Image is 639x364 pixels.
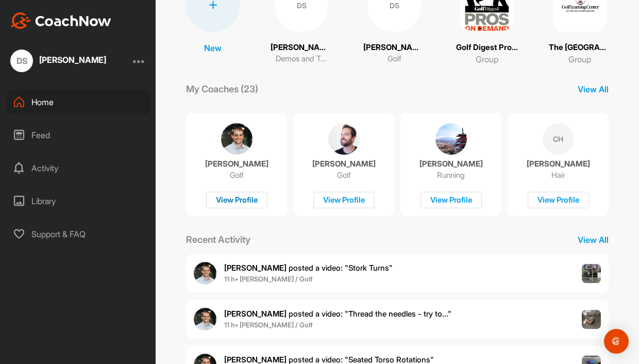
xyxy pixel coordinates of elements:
[363,42,425,54] p: [PERSON_NAME]
[204,42,222,54] p: New
[549,42,611,54] p: The [GEOGRAPHIC_DATA] at [GEOGRAPHIC_DATA]
[194,262,216,285] img: user avatar
[568,53,591,65] p: Group
[578,83,609,95] p: View All
[437,170,465,180] p: Running
[6,122,151,148] div: Feed
[313,192,375,209] div: View Profile
[10,12,111,29] img: CoachNow
[39,56,106,64] div: [PERSON_NAME]
[582,264,601,284] img: post image
[604,329,629,354] div: Open Intercom Messenger
[6,221,151,247] div: Support & FAQ
[476,53,498,65] p: Group
[419,159,483,169] p: [PERSON_NAME]
[186,233,250,246] p: Recent Activity
[224,263,393,273] span: posted a video : " Stork Turns "
[6,188,151,214] div: Library
[194,308,216,330] img: user avatar
[186,82,258,96] p: My Coaches (23)
[221,123,253,155] img: coach avatar
[578,234,609,246] p: View All
[224,309,287,319] b: [PERSON_NAME]
[6,155,151,181] div: Activity
[276,53,327,65] p: Demos and Tutorials
[230,170,244,180] p: Golf
[337,170,351,180] p: Golf
[224,309,451,319] span: posted a video : " Thread the needles - try to... "
[456,42,518,54] p: Golf Digest Pros on Demand
[388,53,401,65] p: Golf
[271,42,332,54] p: [PERSON_NAME]
[527,159,590,169] p: [PERSON_NAME]
[435,123,467,155] img: coach avatar
[224,263,287,273] b: [PERSON_NAME]
[312,159,376,169] p: [PERSON_NAME]
[582,310,601,329] img: post image
[206,192,267,209] div: View Profile
[205,159,268,169] p: [PERSON_NAME]
[224,321,313,329] b: 11 h • [PERSON_NAME] / Golf
[528,192,589,209] div: View Profile
[543,123,574,155] div: CH
[224,275,313,283] b: 11 h • [PERSON_NAME] / Golf
[328,123,360,155] img: coach avatar
[551,170,565,180] p: Hair
[421,192,482,209] div: View Profile
[6,89,151,115] div: Home
[10,49,33,72] div: DS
